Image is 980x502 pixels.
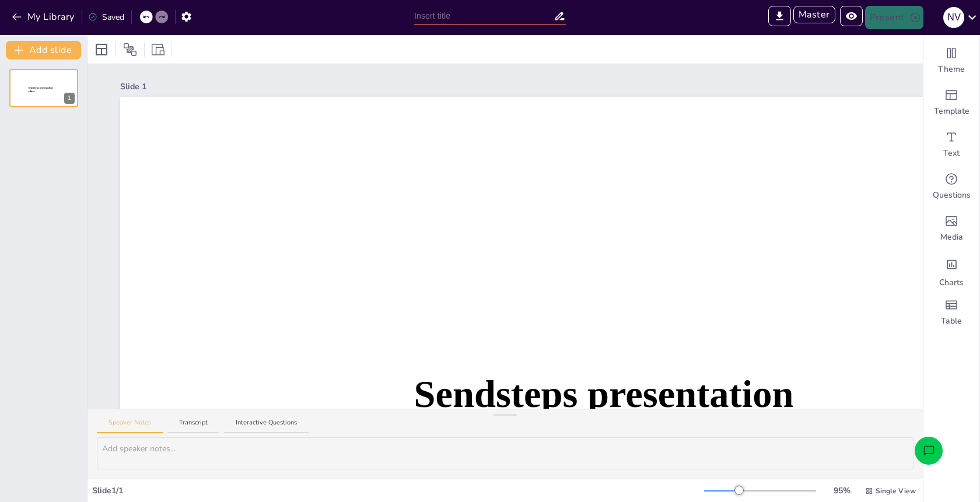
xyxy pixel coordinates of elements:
[123,43,137,57] span: Position
[941,315,962,327] span: Table
[167,418,219,434] button: Transcript
[865,6,923,29] button: Present
[828,485,856,497] div: 95 %
[915,437,943,465] button: Open assistant chat
[934,106,970,117] span: Template
[92,485,704,497] div: Slide 1 / 1
[768,6,791,29] span: Export to PowerPoint
[923,208,979,250] div: Add images, graphics, shapes or video
[29,87,53,93] span: Sendsteps presentation editor
[793,6,840,29] span: Enter Master Mode
[940,231,963,243] span: Media
[923,82,979,124] div: Add ready made slides
[88,11,124,23] div: Saved
[149,40,167,59] div: Resize presentation
[876,486,916,496] span: Single View
[9,69,78,107] div: Sendsteps presentation editor1
[923,166,979,208] div: Get real-time input from your audience
[943,6,964,29] button: N V
[938,64,965,75] span: Theme
[793,6,835,23] button: Master
[64,93,75,104] div: 1
[414,8,554,24] input: Insert title
[840,6,865,29] span: Preview Presentation
[923,124,979,166] div: Add text boxes
[943,7,964,28] div: N V
[933,189,971,201] span: Questions
[9,8,79,26] button: My Library
[6,41,81,59] button: Add slide
[224,418,309,434] button: Interactive Questions
[939,277,964,289] span: Charts
[923,250,979,292] div: Add charts and graphs
[97,418,163,434] button: Speaker Notes
[923,40,979,82] div: Change the overall theme
[92,40,111,59] div: Layout
[923,292,979,334] div: Add a table
[943,148,960,159] span: Text
[414,373,794,470] span: Sendsteps presentation editor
